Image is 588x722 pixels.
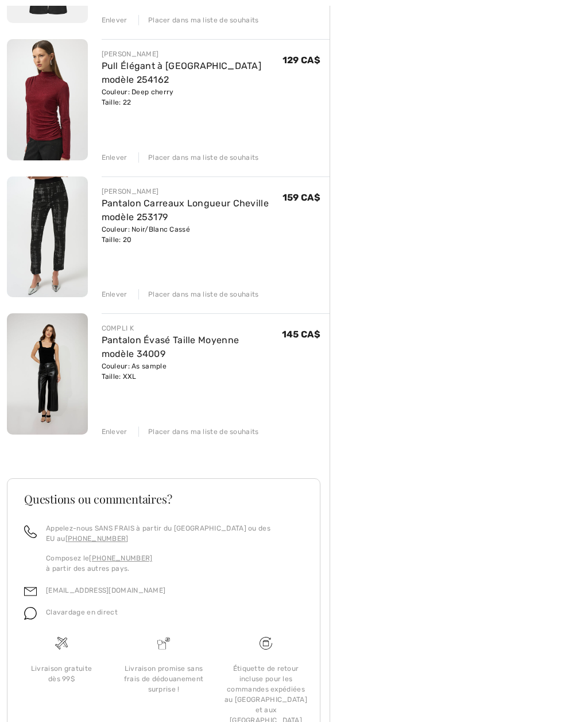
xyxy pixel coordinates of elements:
a: [PHONE_NUMBER] [65,535,129,543]
img: Pantalon Évasé Taille Moyenne modèle 34009 [7,313,88,435]
a: [EMAIL_ADDRESS][DOMAIN_NAME] [46,586,165,594]
div: Couleur: As sample Taille: XXL [102,361,282,382]
span: 145 CA$ [282,329,320,340]
div: Placer dans ma liste de souhaits [138,289,259,299]
p: Appelez-nous SANS FRAIS à partir du [GEOGRAPHIC_DATA] ou des EU au [46,523,303,544]
div: [PERSON_NAME] [102,186,283,197]
img: Livraison promise sans frais de dédouanement surprise&nbsp;! [157,637,170,650]
div: [PERSON_NAME] [102,49,283,59]
div: Enlever [102,152,127,163]
img: Livraison gratuite dès 99$ [55,637,68,650]
span: 159 CA$ [283,192,320,203]
img: chat [24,607,37,620]
p: Composez le à partir des autres pays. [46,553,303,574]
div: Livraison promise sans frais de dédouanement surprise ! [122,663,206,694]
h3: Questions ou commentaires? [24,493,303,505]
a: Pantalon Évasé Taille Moyenne modèle 34009 [102,335,239,359]
img: email [24,585,37,598]
div: Enlever [102,289,127,299]
div: Enlever [102,427,127,437]
img: call [24,525,37,538]
span: 129 CA$ [283,55,320,66]
div: Placer dans ma liste de souhaits [138,15,259,25]
div: Placer dans ma liste de souhaits [138,427,259,437]
img: Pantalon Carreaux Longueur Cheville modèle 253179 [7,176,88,297]
a: Pantalon Carreaux Longueur Cheville modèle 253179 [102,198,269,222]
div: Couleur: Deep cherry Taille: 22 [102,87,283,107]
img: Pull Élégant à Col Montant modèle 254162 [7,39,88,160]
div: Livraison gratuite dès 99$ [20,663,103,684]
img: Livraison gratuite dès 99$ [260,637,272,650]
a: [PHONE_NUMBER] [89,554,152,562]
span: Clavardage en direct [46,608,118,616]
div: Couleur: Noir/Blanc Cassé Taille: 20 [102,224,283,245]
a: Pull Élégant à [GEOGRAPHIC_DATA] modèle 254162 [102,60,262,85]
div: Enlever [102,15,127,25]
div: COMPLI K [102,323,282,333]
div: Placer dans ma liste de souhaits [138,152,259,163]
